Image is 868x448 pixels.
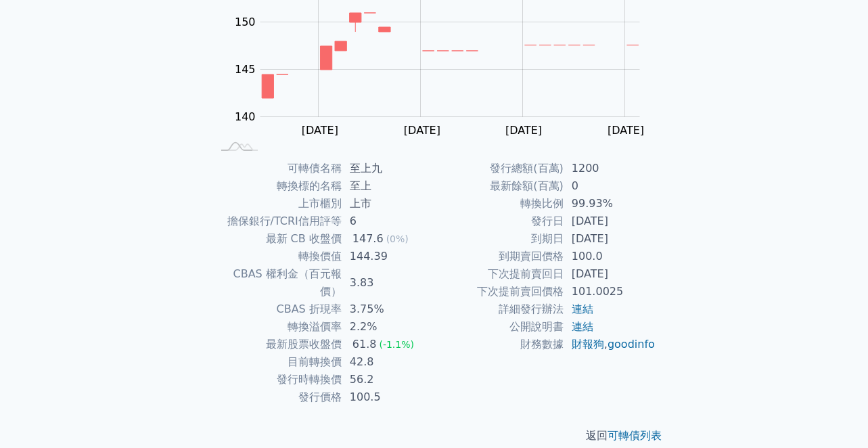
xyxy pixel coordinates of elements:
[564,177,656,195] td: 0
[608,429,662,442] a: 可轉債列表
[342,248,434,265] td: 144.39
[212,388,342,406] td: 發行價格
[608,124,644,137] tspan: [DATE]
[342,318,434,336] td: 2.2%
[564,248,656,265] td: 100.0
[212,160,342,177] td: 可轉債名稱
[564,230,656,248] td: [DATE]
[342,212,434,230] td: 6
[350,230,386,248] div: 147.6
[262,13,639,98] g: Series
[342,265,434,300] td: 3.83
[342,177,434,195] td: 至上
[342,300,434,318] td: 3.75%
[212,371,342,388] td: 發行時轉換價
[434,195,564,212] td: 轉換比例
[342,160,434,177] td: 至上九
[434,265,564,283] td: 下次提前賣回日
[350,336,380,353] div: 61.8
[434,336,564,353] td: 財務數據
[564,212,656,230] td: [DATE]
[434,212,564,230] td: 發行日
[212,195,342,212] td: 上市櫃別
[434,283,564,300] td: 下次提前賣回價格
[212,230,342,248] td: 最新 CB 收盤價
[212,353,342,371] td: 目前轉換價
[434,160,564,177] td: 發行總額(百萬)
[564,336,656,353] td: ,
[212,336,342,353] td: 最新股票收盤價
[212,212,342,230] td: 擔保銀行/TCRI信用評等
[212,177,342,195] td: 轉換標的名稱
[342,371,434,388] td: 56.2
[212,300,342,318] td: CBAS 折現率
[505,124,542,137] tspan: [DATE]
[342,195,434,212] td: 上市
[608,338,655,351] a: goodinfo
[572,303,593,315] a: 連結
[379,339,414,350] span: (-1.1%)
[572,320,593,333] a: 連結
[196,428,672,444] p: 返回
[434,248,564,265] td: 到期賣回價格
[434,230,564,248] td: 到期日
[342,388,434,406] td: 100.5
[212,248,342,265] td: 轉換價值
[212,265,342,300] td: CBAS 權利金（百元報價）
[235,16,256,28] tspan: 150
[235,110,256,123] tspan: 140
[434,300,564,318] td: 詳細發行辦法
[434,177,564,195] td: 最新餘額(百萬)
[404,124,440,137] tspan: [DATE]
[434,318,564,336] td: 公開說明書
[564,160,656,177] td: 1200
[302,124,338,137] tspan: [DATE]
[342,353,434,371] td: 42.8
[235,63,256,76] tspan: 145
[572,338,604,351] a: 財報狗
[564,283,656,300] td: 101.0025
[212,318,342,336] td: 轉換溢價率
[386,233,409,244] span: (0%)
[564,265,656,283] td: [DATE]
[564,195,656,212] td: 99.93%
